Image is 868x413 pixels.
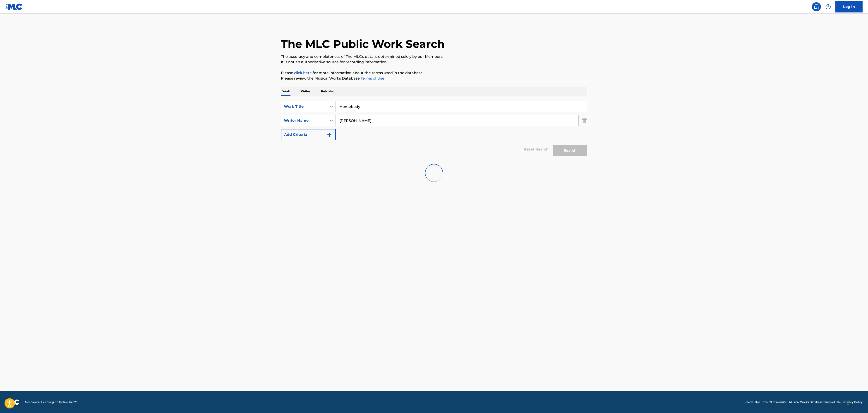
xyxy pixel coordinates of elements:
[812,2,821,11] a: Public Search
[360,76,384,80] a: Terms of Use
[763,400,786,404] a: The MLC Website
[281,37,445,51] h1: The MLC Public Work Search
[284,118,325,123] div: Writer Name
[281,87,291,96] p: Work
[281,59,587,65] p: It is not an authoritative source for recording information.
[845,391,868,413] iframe: Chat Widget
[281,76,587,81] p: Please review the Musical Works Database
[284,104,325,109] div: Work Title
[425,164,443,182] img: preloader
[789,400,841,404] a: Musical Works Database Terms of Use
[327,132,332,137] img: 9d2ae6d4665cec9f34b9.svg
[25,400,77,404] span: Mechanical Licensing Collective © 2025
[281,54,587,59] p: The accuracy and completeness of The MLC's data is determined solely by our Members.
[281,129,336,140] button: Add Criteria
[300,87,312,96] p: Writer
[294,71,312,75] a: click here
[281,101,587,158] form: Search Form
[5,3,23,10] img: MLC Logo
[843,400,863,404] a: Privacy Policy
[281,70,587,76] p: Please for more information about the terms used in the database.
[320,87,336,96] p: Publisher
[825,4,831,10] img: help
[847,396,849,409] div: Drag
[5,399,19,405] img: logo
[824,2,833,11] div: Help
[582,115,587,126] img: Delete Criterion
[744,400,760,404] a: Need Help?
[814,4,819,10] img: search
[835,1,863,12] a: Log In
